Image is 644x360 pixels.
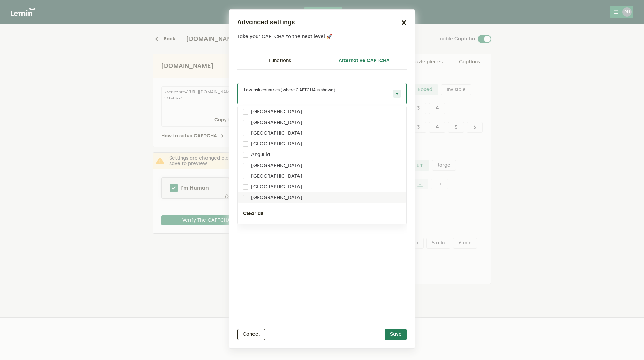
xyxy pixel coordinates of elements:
h2: Advanced settings [237,18,295,27]
p: Take your CAPTCHA to the next level 🚀 [237,34,332,39]
label: [GEOGRAPHIC_DATA] [251,141,302,147]
button: Clear all [243,211,263,216]
label: [GEOGRAPHIC_DATA] [251,163,302,168]
a: Alternative CAPTCHA [322,53,407,70]
button: Save [385,329,407,340]
label: [GEOGRAPHIC_DATA] [251,195,302,200]
ng-dropdown-panel: Options list [237,106,407,224]
a: Functions [237,53,322,69]
label: [GEOGRAPHIC_DATA] [251,109,302,115]
label: Anguilla [251,152,270,157]
button: Cancel [237,329,265,340]
div: Low risk countries (where CAPTCHA is shown) [243,87,335,94]
label: [GEOGRAPHIC_DATA] [251,174,302,179]
label: [GEOGRAPHIC_DATA] [251,120,302,125]
label: [GEOGRAPHIC_DATA] [251,131,302,136]
label: [GEOGRAPHIC_DATA] [251,184,302,190]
